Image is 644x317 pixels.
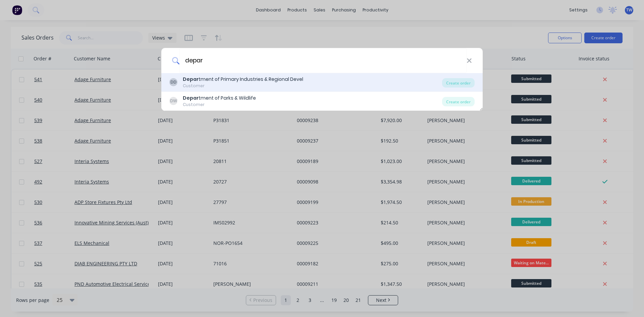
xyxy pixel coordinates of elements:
[169,97,177,105] div: DW
[183,102,256,108] div: Customer
[183,95,256,102] div: tment of Parks & Wildlife
[169,78,177,86] div: DD
[183,95,199,101] b: Depar
[179,48,467,73] input: Enter a customer name to create a new order...
[183,76,199,83] b: Depar
[183,83,303,89] div: Customer
[183,76,303,83] div: tment of Primary Industries & Regional Devel
[442,78,475,88] div: Create order
[442,97,475,106] div: Create order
